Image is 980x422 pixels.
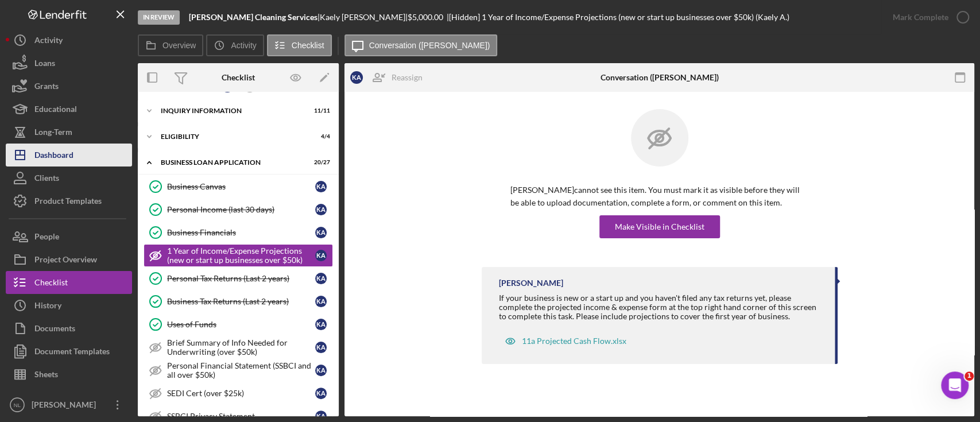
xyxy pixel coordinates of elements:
[161,107,301,114] div: INQUIRY INFORMATION
[315,250,327,261] div: K A
[315,296,327,307] div: K A
[309,133,330,140] div: 4 / 4
[893,6,948,29] div: Mark Complete
[6,271,132,294] button: Checklist
[161,133,301,140] div: ELIGIBILITY
[222,73,255,82] div: Checklist
[881,6,974,29] button: Mark Complete
[392,66,423,89] div: Reassign
[167,412,315,421] div: SSBCI Privacy Statement
[315,204,327,215] div: K A
[315,273,327,284] div: K A
[315,181,327,192] div: K A
[167,361,315,380] div: Personal Financial Statement (SSBCI and all over $50k)
[315,411,327,422] div: K A
[6,225,132,248] button: People
[144,382,333,405] a: SEDI Cert (over $25k)KA
[344,66,434,89] button: KAReassign
[601,73,719,82] div: Conversation ([PERSON_NAME])
[161,159,301,166] div: BUSINESS LOAN APPLICATION
[34,189,102,215] div: Product Templates
[189,12,317,22] b: [PERSON_NAME] Cleaning Services
[499,293,823,321] div: If your business is new or a start up and you haven't filed any tax returns yet, please complete ...
[162,41,196,50] label: Overview
[34,340,110,366] div: Document Templates
[6,121,132,144] button: Long-Term
[167,297,315,306] div: Business Tax Returns (Last 2 years)
[34,317,75,343] div: Documents
[34,294,61,320] div: History
[167,338,315,357] div: Brief Summary of Info Needed for Underwriting (over $50k)
[144,175,333,198] a: Business CanvasKA
[6,144,132,167] button: Dashboard
[499,278,563,288] div: [PERSON_NAME]
[292,41,324,50] label: Checklist
[369,41,490,50] label: Conversation ([PERSON_NAME])
[144,198,333,221] a: Personal Income (last 30 days)KA
[309,159,330,166] div: 20 / 27
[350,71,363,84] div: K A
[6,363,132,386] button: Sheets
[34,98,77,123] div: Educational
[34,121,72,146] div: Long-Term
[34,75,59,100] div: Grants
[167,320,315,329] div: Uses of Funds
[138,34,203,56] button: Overview
[315,227,327,238] div: K A
[6,248,132,271] button: Project Overview
[144,267,333,290] a: Personal Tax Returns (Last 2 years)KA
[189,13,320,22] div: |
[6,52,132,75] button: Loans
[6,29,132,52] button: Activity
[144,313,333,336] a: Uses of FundsKA
[167,182,315,191] div: Business Canvas
[167,205,315,214] div: Personal Income (last 30 days)
[144,244,333,267] a: 1 Year of Income/Expense Projections (new or start up businesses over $50k)KA
[447,13,789,22] div: | [Hidden] 1 Year of Income/Expense Projections (new or start up businesses over $50k) (Kaely A.)
[6,340,132,363] button: Document Templates
[309,107,330,114] div: 11 / 11
[34,363,58,389] div: Sheets
[6,75,132,98] button: Grants
[144,221,333,244] a: Business FinancialsKA
[138,10,180,25] div: In Review
[320,13,408,22] div: Kaely [PERSON_NAME] |
[315,319,327,330] div: K A
[499,330,632,353] button: 11a Projected Cash Flow.xlsx
[34,29,63,55] div: Activity
[6,317,132,340] button: Documents
[144,290,333,313] a: Business Tax Returns (Last 2 years)KA
[267,34,332,56] button: Checklist
[6,98,132,121] button: Educational
[615,215,704,238] div: Make Visible in Checklist
[14,402,21,408] text: NL
[6,393,132,416] button: NL[PERSON_NAME]
[34,225,59,251] div: People
[231,41,256,50] label: Activity
[167,274,315,283] div: Personal Tax Returns (Last 2 years)
[6,294,132,317] button: History
[6,167,132,189] button: Clients
[522,336,626,346] div: 11a Projected Cash Flow.xlsx
[599,215,720,238] button: Make Visible in Checklist
[315,365,327,376] div: K A
[6,189,132,212] button: Product Templates
[29,393,103,419] div: [PERSON_NAME]
[344,34,498,56] button: Conversation ([PERSON_NAME])
[34,167,59,192] div: Clients
[144,336,333,359] a: Brief Summary of Info Needed for Underwriting (over $50k)KA
[167,389,315,398] div: SEDI Cert (over $25k)
[315,388,327,399] div: K A
[167,246,315,265] div: 1 Year of Income/Expense Projections (new or start up businesses over $50k)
